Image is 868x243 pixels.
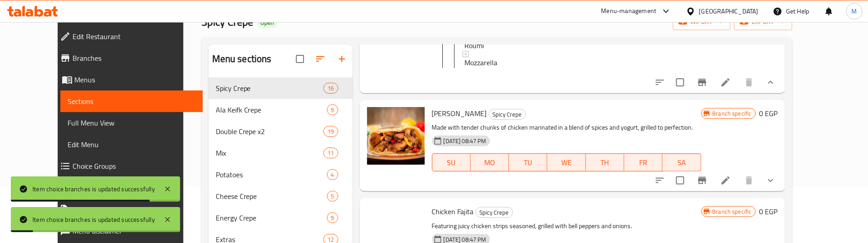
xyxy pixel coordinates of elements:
[216,148,324,158] span: Mix
[73,204,195,215] span: Promotions
[547,153,586,171] button: WE
[590,156,621,169] span: TH
[327,214,338,222] span: 9
[436,156,467,169] span: SU
[73,31,195,42] span: Edit Restaurant
[760,72,782,93] button: show more
[209,207,353,229] div: Energy Crepe9
[68,96,195,107] span: Sections
[257,19,278,27] span: Open
[331,48,353,70] button: Add section
[765,77,776,88] svg: Show Choices
[586,153,624,171] button: TH
[474,156,505,169] span: MO
[209,164,353,185] div: Potatoes4
[628,156,659,169] span: FR
[209,185,353,207] div: Cheese Crepe5
[624,153,663,171] button: FR
[53,47,203,69] a: Branches
[663,153,701,171] button: SA
[759,107,778,120] h6: 0 EGP
[68,139,195,150] span: Edit Menu
[73,225,195,236] span: Menu disclaimer
[327,212,338,223] div: items
[216,126,324,137] span: Double Crepe x2
[489,109,526,120] div: Spicy Crepe
[73,161,195,171] span: Choice Groups
[464,40,484,51] span: Roumi
[291,49,309,68] span: Select all sections
[671,73,690,92] span: Select to update
[738,72,760,93] button: delete
[327,169,338,180] div: items
[327,191,338,202] div: items
[691,170,713,191] button: Branch-specific-item
[60,112,203,134] a: Full Menu View
[852,6,857,16] span: M
[209,121,353,142] div: Double Crepe x219
[471,153,509,171] button: MO
[671,171,690,190] span: Select to update
[209,77,353,99] div: Spicy Crepe16
[327,192,338,201] span: 5
[440,137,490,145] span: [DATE] 08:47 PM
[765,175,776,186] svg: Show Choices
[53,69,203,90] a: Menus
[738,170,760,191] button: delete
[489,109,526,120] span: Spicy Crepe
[699,6,759,16] div: [GEOGRAPHIC_DATA]
[720,77,731,88] a: Edit menu item
[691,72,713,93] button: Branch-specific-item
[216,212,327,223] div: Energy Crepe
[216,83,324,94] span: Spicy Crepe
[513,156,544,169] span: TU
[327,104,338,115] div: items
[649,72,671,93] button: sort-choices
[367,107,425,165] img: Shish Tawook
[551,156,582,169] span: WE
[464,57,497,68] span: Mozzarella
[216,191,327,202] span: Cheese Crepe
[60,90,203,112] a: Sections
[760,170,782,191] button: show more
[476,207,513,218] div: Spicy Crepe
[666,156,697,169] span: SA
[309,48,331,70] span: Sort sections
[216,169,327,180] span: Potatoes
[680,16,723,27] span: import
[476,207,513,218] span: Spicy Crepe
[53,26,203,47] a: Edit Restaurant
[74,74,195,85] span: Menus
[601,6,657,17] div: Menu-management
[32,184,155,194] div: Item choice branches is updated successfully
[327,106,338,114] span: 9
[649,170,671,191] button: sort-choices
[324,149,337,157] span: 11
[509,153,547,171] button: TU
[73,53,195,63] span: Branches
[323,83,338,94] div: items
[209,142,353,164] div: Mix11
[432,107,487,120] span: [PERSON_NAME]
[212,52,272,66] h2: Menu sections
[432,122,701,133] p: Made with tender chunks of chicken marinated in a blend of spices and yogurt, grilled to perfection.
[432,220,701,232] p: Featuring juicy chicken strips seasoned, grilled with bell peppers and onions.
[432,153,471,171] button: SU
[60,134,203,155] a: Edit Menu
[720,175,731,186] a: Edit menu item
[709,109,755,118] span: Branch specific
[759,205,778,218] h6: 0 EGP
[327,171,338,179] span: 4
[216,104,327,115] span: Ala Keifk Crepe
[741,16,785,27] span: export
[432,205,474,218] span: Chicken Fajita
[209,99,353,121] div: Ala Keifk Crepe9
[32,215,155,225] div: Item choice branches is updated successfully
[68,117,195,128] span: Full Menu View
[709,207,755,216] span: Branch specific
[324,127,337,136] span: 19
